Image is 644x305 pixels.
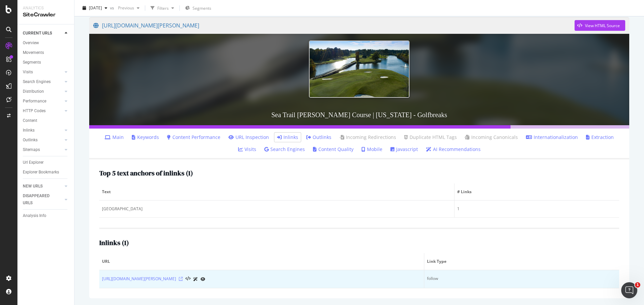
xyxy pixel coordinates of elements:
a: CURRENT URLS [23,30,63,37]
div: Inlinks [23,127,35,134]
span: 2025 Aug. 10th [89,5,102,11]
div: Filters [157,5,169,11]
a: Movements [23,49,69,56]
a: Content Performance [167,134,220,141]
a: Explorer Bookmarks [23,169,69,176]
div: Explorer Bookmarks [23,169,59,176]
a: [URL][DOMAIN_NAME][PERSON_NAME] [93,17,575,34]
a: NEW URLS [23,183,63,190]
button: Segments [182,3,214,13]
a: Mobile [362,146,382,153]
a: Search Engines [264,146,305,153]
a: AI Recommendations [426,146,481,153]
a: [URL][DOMAIN_NAME][PERSON_NAME] [102,276,176,282]
a: HTTP Codes [23,107,63,115]
div: Sitemaps [23,146,40,153]
div: DISAPPEARED URLS [23,193,57,207]
a: Sitemaps [23,146,63,153]
a: Distribution [23,88,63,95]
div: 1 [457,206,616,212]
span: Text [102,189,450,195]
div: Outlinks [23,137,38,144]
div: Segments [23,59,41,66]
span: URL [102,258,420,264]
a: DISAPPEARED URLS [23,193,63,207]
a: Visits [238,146,256,153]
div: CURRENT URLS [23,30,52,37]
iframe: Intercom live chat [621,282,637,298]
button: View HTML Source [575,20,625,31]
a: Incoming Canonicals [465,134,518,141]
a: Overview [23,40,69,47]
div: Overview [23,40,39,47]
span: Previous [115,5,134,11]
img: Sea Trail Byrd Course | North Carolina - Golfbreaks [309,41,410,97]
div: Movements [23,49,44,56]
div: HTTP Codes [23,107,46,115]
span: # Links [457,189,615,195]
a: Visit Online Page [179,277,183,281]
a: Content Quality [313,146,354,153]
button: Filters [148,3,177,13]
div: Content [23,117,37,124]
div: View HTML Source [585,23,620,28]
div: Visits [23,69,33,76]
div: Performance [23,98,46,105]
a: Segments [23,59,69,66]
a: Keywords [132,134,159,141]
h2: Top 5 text anchors of inlinks ( 1 ) [99,169,193,177]
a: Outlinks [306,134,331,141]
a: URL Inspection [201,276,205,283]
h3: Sea Trail [PERSON_NAME] Course | [US_STATE] - Golfbreaks [89,104,629,125]
div: Analytics [23,5,69,11]
button: [DATE] [80,3,110,13]
div: Search Engines [23,78,51,85]
span: Link Type [427,258,615,264]
a: AI Url Details [193,276,198,283]
a: Content [23,117,69,124]
a: Analysis Info [23,212,69,219]
span: 1 [635,282,640,288]
button: Previous [115,3,142,13]
h2: Inlinks ( 1 ) [99,239,129,246]
a: Javascript [390,146,418,153]
a: Duplicate HTML Tags [404,134,457,141]
a: Extraction [586,134,614,141]
a: Internationalization [526,134,578,141]
a: URL Inspection [228,134,269,141]
a: Main [105,134,124,141]
div: SiteCrawler [23,11,69,19]
div: [GEOGRAPHIC_DATA] [102,206,451,212]
span: vs [110,5,115,11]
a: Inlinks [277,134,298,141]
a: Visits [23,69,63,76]
a: Outlinks [23,137,63,144]
div: Distribution [23,88,44,95]
a: Inlinks [23,127,63,134]
a: Search Engines [23,78,63,85]
a: Url Explorer [23,159,69,166]
button: View HTML Source [185,277,191,281]
span: Segments [193,5,211,11]
div: Url Explorer [23,159,44,166]
div: Analysis Info [23,212,46,219]
a: Performance [23,98,63,105]
div: NEW URLS [23,183,43,190]
td: follow [424,270,619,288]
a: Incoming Redirections [339,134,396,141]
